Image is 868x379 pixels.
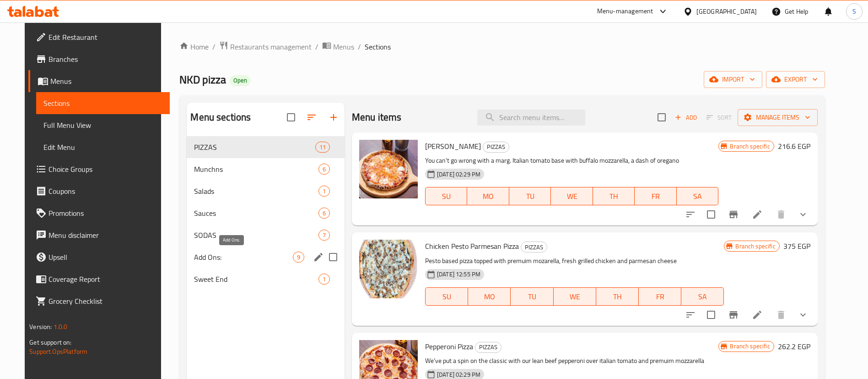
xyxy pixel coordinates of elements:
[792,304,814,326] button: show more
[596,287,639,306] button: TH
[726,142,773,151] span: Branch specific
[49,230,162,241] span: Menu disclaimer
[701,205,721,224] span: Select to update
[28,26,170,48] a: Edit Restaurant
[600,290,635,303] span: TH
[509,187,551,205] button: TU
[319,275,329,284] span: 1
[49,274,162,285] span: Coverage Report
[187,224,345,246] div: SODAS7
[433,270,484,279] span: [DATE] 12:55 PM
[425,155,718,166] p: You can't go wrong with a marg. Italian tomato base with buffalo mozzarella, a dash of oregano
[798,209,809,220] svg: Show Choices
[425,355,718,367] p: We've put a spin on the classic with our lean beef pepperoni over italian tomato and premuim mozz...
[704,71,762,88] button: import
[597,6,653,17] div: Menu-management
[433,370,484,379] span: [DATE] 02:29 PM
[219,41,312,53] a: Restaurants management
[778,340,810,353] h6: 262.2 EGP
[425,187,467,205] button: SU
[722,304,744,326] button: Branch-specific-item
[190,110,251,124] h2: Menu sections
[770,304,792,326] button: delete
[557,290,593,303] span: WE
[318,274,330,285] div: items
[475,342,501,353] div: PIZZAS
[322,41,354,53] a: Menus
[315,41,318,52] li: /
[514,290,550,303] span: TU
[642,290,678,303] span: FR
[179,41,209,52] a: Home
[319,165,329,174] span: 6
[554,287,596,306] button: WE
[187,268,345,290] div: Sweet End1
[677,187,719,205] button: SA
[28,202,170,224] a: Promotions
[726,342,773,351] span: Branch specific
[597,190,631,203] span: TH
[521,242,547,253] span: PIZZAS
[778,140,810,153] h6: 216.6 EGP
[43,98,162,109] span: Sections
[194,164,318,175] span: Munchns
[318,186,330,197] div: items
[319,209,329,218] span: 6
[745,112,810,123] span: Manage items
[318,164,330,175] div: items
[333,41,354,52] span: Menus
[732,242,779,251] span: Branch specific
[671,110,701,125] span: Add item
[49,32,162,43] span: Edit Restaurant
[638,190,673,203] span: FR
[773,74,818,85] span: export
[28,246,170,268] a: Upsell
[639,287,681,306] button: FR
[43,120,162,131] span: Full Menu View
[293,253,304,262] span: 9
[28,180,170,202] a: Coupons
[29,336,71,348] span: Get support on:
[511,287,553,306] button: TU
[425,239,519,253] span: Chicken Pesto Parmesan Pizza
[194,208,318,219] span: Sauces
[49,296,162,307] span: Grocery Checklist
[685,290,720,303] span: SA
[49,164,162,175] span: Choice Groups
[425,139,481,153] span: [PERSON_NAME]
[679,203,701,225] button: sort-choices
[187,136,345,158] div: PIZZAS11
[783,240,810,253] h6: 375 EGP
[352,110,402,124] h2: Menu items
[36,114,170,136] a: Full Menu View
[798,309,809,320] svg: Show Choices
[593,187,635,205] button: TH
[179,69,226,90] span: NKD pizza
[187,246,345,268] div: Add Ons:9edit
[696,6,757,16] div: [GEOGRAPHIC_DATA]
[49,208,162,219] span: Promotions
[722,203,744,225] button: Branch-specific-item
[681,287,724,306] button: SA
[359,240,418,298] img: Chicken Pesto Parmesan Pizza
[652,108,671,127] span: Select section
[318,230,330,241] div: items
[28,70,170,92] a: Menus
[36,92,170,114] a: Sections
[319,231,329,240] span: 7
[187,202,345,224] div: Sauces6
[752,309,763,320] a: Edit menu item
[425,255,724,267] p: Pesto based pizza topped with premuim mozarella, fresh grilled chicken and parmesan cheese
[468,287,511,306] button: MO
[43,142,162,153] span: Edit Menu
[28,48,170,70] a: Branches
[483,142,509,152] span: PIZZAS
[194,142,315,153] span: PIZZAS
[323,106,345,128] button: Add section
[194,186,318,197] span: Salads
[852,6,856,16] span: S
[230,75,251,86] div: Open
[318,208,330,219] div: items
[792,203,814,225] button: show more
[674,112,698,123] span: Add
